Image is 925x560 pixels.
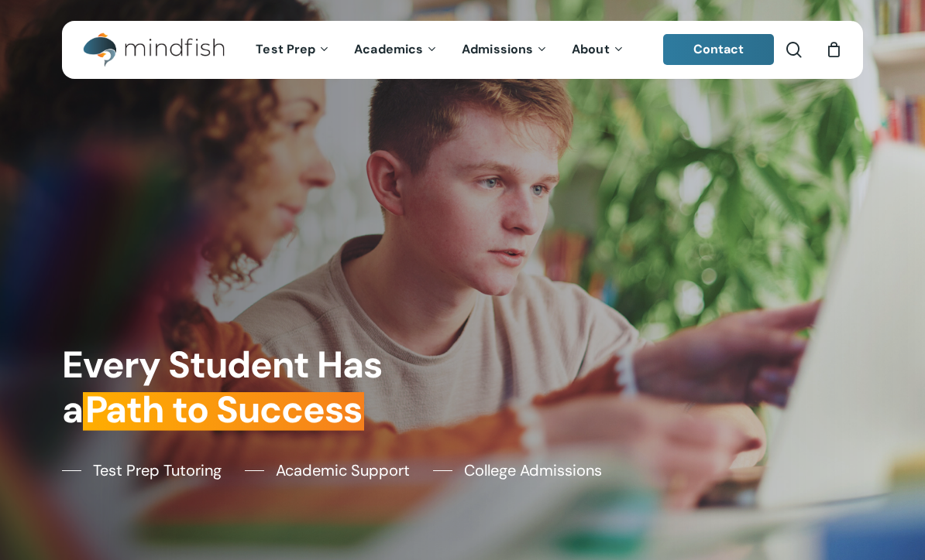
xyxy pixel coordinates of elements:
a: Academics [342,43,450,56]
h1: Every Student Has a [62,343,454,432]
nav: Main Menu [244,21,636,79]
span: Contact [693,41,744,57]
span: Academic Support [276,459,410,482]
span: About [572,41,610,57]
a: About [560,43,637,56]
em: Path to Success [83,386,364,434]
a: College Admissions [433,459,602,482]
span: Admissions [462,41,533,57]
a: Test Prep [244,43,342,56]
span: College Admissions [464,459,602,482]
a: Academic Support [245,459,410,482]
a: Test Prep Tutoring [62,459,222,482]
span: Academics [354,41,423,57]
a: Admissions [450,43,560,56]
header: Main Menu [62,21,863,79]
span: Test Prep [256,41,315,57]
span: Test Prep Tutoring [93,459,222,482]
a: Contact [663,34,775,65]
